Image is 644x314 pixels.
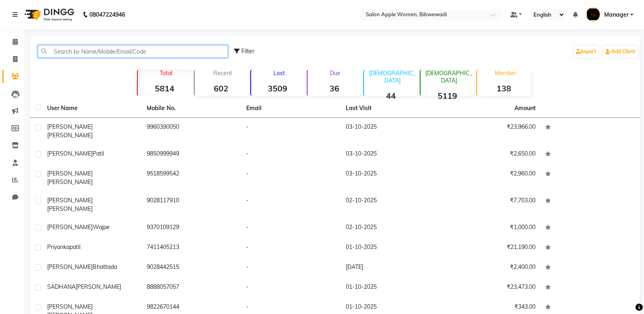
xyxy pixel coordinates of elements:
[241,165,341,191] td: -
[142,99,241,118] th: Mobile No.
[142,218,241,238] td: 9370109129
[47,178,93,186] span: [PERSON_NAME]
[586,7,600,22] img: Manager
[341,218,440,238] td: 02-10-2025
[47,263,93,271] span: [PERSON_NAME]
[198,69,248,77] p: Recent
[142,191,241,218] td: 9028117910
[47,150,93,157] span: [PERSON_NAME]
[47,170,93,177] span: [PERSON_NAME]
[241,258,341,278] td: -
[441,118,540,145] td: ₹23,966.00
[341,165,440,191] td: 03-10-2025
[47,197,93,204] span: [PERSON_NAME]
[603,46,637,57] a: Add Client
[93,263,117,271] span: Bhattada
[441,145,540,165] td: ₹2,650.00
[47,283,76,290] span: SADHANA
[441,238,540,258] td: ₹21,190.00
[138,83,191,93] strong: 5814
[421,91,474,101] strong: 5119
[21,3,76,26] img: logo
[341,191,440,218] td: 02-10-2025
[47,132,93,139] span: [PERSON_NAME]
[480,69,530,77] p: Member
[574,46,598,57] a: Import
[341,99,440,118] th: Last Visit
[341,278,440,298] td: 01-10-2025
[142,258,241,278] td: 9028442515
[241,218,341,238] td: -
[241,145,341,165] td: -
[47,303,93,310] span: [PERSON_NAME]
[142,145,241,165] td: 9850999949
[93,223,110,231] span: Wajpe
[251,83,304,93] strong: 3509
[308,83,361,93] strong: 36
[604,11,629,19] span: Manager
[142,118,241,145] td: 9960390050
[309,69,361,77] p: Due
[341,145,440,165] td: 03-10-2025
[38,45,228,58] input: Search by Name/Mobile/Email/Code
[76,283,121,290] span: [PERSON_NAME]
[241,191,341,218] td: -
[510,99,540,117] th: Amount
[142,278,241,298] td: 8888057057
[254,69,304,77] p: Lost
[241,278,341,298] td: -
[142,238,241,258] td: 7411405213
[142,165,241,191] td: 9518599542
[367,69,417,84] p: [DEMOGRAPHIC_DATA]
[441,218,540,238] td: ₹1,000.00
[424,69,474,84] p: [DEMOGRAPHIC_DATA]
[241,48,254,55] span: Filter
[47,205,93,212] span: [PERSON_NAME]
[341,238,440,258] td: 01-10-2025
[364,91,417,101] strong: 44
[477,83,530,93] strong: 138
[441,165,540,191] td: ₹2,960.00
[69,243,80,251] span: patil
[341,258,440,278] td: [DATE]
[141,69,191,77] p: Total
[441,258,540,278] td: ₹2,400.00
[441,278,540,298] td: ₹23,473.00
[47,123,93,130] span: [PERSON_NAME]
[42,99,142,118] th: User Name
[441,191,540,218] td: ₹7,703.00
[47,223,93,231] span: [PERSON_NAME]
[341,118,440,145] td: 03-10-2025
[93,150,104,157] span: Patil
[241,238,341,258] td: -
[89,3,125,26] b: 08047224946
[195,83,248,93] strong: 602
[47,243,69,251] span: priyanka
[241,99,341,118] th: Email
[241,118,341,145] td: -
